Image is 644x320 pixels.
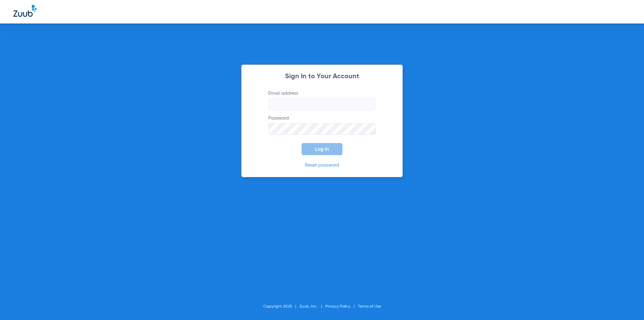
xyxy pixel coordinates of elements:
[258,73,386,80] h2: Sign In to Your Account
[300,303,325,310] li: Zuub, Inc.
[13,5,37,17] img: Zuub Logo
[268,115,376,135] label: Password
[268,98,376,110] input: Email address
[305,163,339,168] a: Reset password
[268,123,376,135] input: Password
[263,303,300,310] li: Copyright 2025
[358,305,381,309] a: Terms of Use
[268,90,376,110] label: Email address
[325,305,350,309] a: Privacy Policy
[315,146,329,152] span: Log In
[302,143,342,155] button: Log In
